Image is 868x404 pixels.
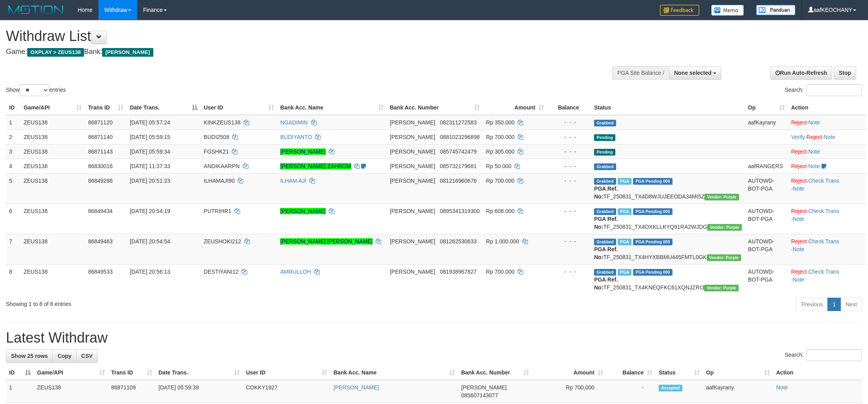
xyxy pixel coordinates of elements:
[204,134,229,140] span: BUDI2508
[674,70,712,76] span: None selected
[791,163,807,169] a: Reject
[130,119,170,126] span: [DATE] 05:57:24
[440,119,477,126] span: Copy 082311272583 to clipboard
[591,264,745,295] td: TF_250831_TX4KNEQFKC61XQNJZRI3
[390,178,435,184] span: [PERSON_NAME]
[633,208,672,215] span: PGA Pending
[660,5,699,16] img: Feedback.jpg
[633,269,672,276] span: PGA Pending
[81,353,93,359] span: CSV
[277,100,387,115] th: Bank Acc. Name: activate to sort column ascending
[618,269,631,276] span: Marked by aafRornrotha
[280,134,312,140] a: BUDIYANTO
[788,130,866,144] td: · ·
[788,159,866,173] td: ·
[770,66,832,80] a: Run Auto-Refresh
[130,208,170,214] span: [DATE] 20:54:19
[20,115,85,130] td: ZEUS138
[390,134,435,140] span: [PERSON_NAME]
[34,380,108,403] td: ZEUS138
[88,134,112,140] span: 86871140
[486,238,519,245] span: Rp 1.000.000
[547,100,591,115] th: Balance
[204,119,240,126] span: KINKZEUS138
[486,269,514,275] span: Rp 700.000
[486,148,514,155] span: Rp 305.000
[550,207,588,215] div: - - -
[440,178,477,184] span: Copy 081216960676 to clipboard
[606,365,656,380] th: Balance: activate to sort column ascending
[612,66,669,80] div: PGA Site Balance /
[390,208,435,214] span: [PERSON_NAME]
[333,384,379,391] a: [PERSON_NAME]
[130,269,170,275] span: [DATE] 20:56:13
[788,115,866,130] td: ·
[806,84,862,96] input: Search:
[591,100,745,115] th: Status
[387,100,483,115] th: Bank Acc. Number: activate to sort column ascending
[788,100,866,115] th: Action
[785,84,862,96] label: Search:
[808,178,839,184] a: Check Trans
[20,84,49,96] select: Showentries
[20,234,85,264] td: ZEUS138
[20,144,85,159] td: ZEUS138
[440,269,477,275] span: Copy 081938967827 to clipboard
[461,384,507,391] span: [PERSON_NAME]
[483,100,547,115] th: Amount: activate to sort column ascending
[550,119,588,126] div: - - -
[6,297,356,308] div: Showing 1 to 8 of 8 entries
[6,28,571,44] h1: Withdraw List
[745,159,788,173] td: aafRANGERS
[20,130,85,144] td: ZEUS138
[280,269,311,275] a: AMRULLOH
[808,148,820,155] a: Note
[440,134,480,140] span: Copy 0881023296898 to clipboard
[532,380,606,403] td: Rp 700,000
[793,276,805,283] a: Note
[791,269,807,275] a: Reject
[550,268,588,276] div: - - -
[20,100,85,115] th: Game/API: activate to sort column ascending
[461,392,498,398] span: Copy 085607143077 to clipboard
[6,48,571,56] h4: Game: Bank:
[633,178,672,185] span: PGA Pending
[745,173,788,204] td: AUTOWD-BOT-PGA
[594,134,615,141] span: Pending
[11,353,48,359] span: Show 25 rows
[88,178,112,184] span: 86849286
[486,163,512,169] span: Rp 50.000
[6,84,66,96] label: Show entries
[745,264,788,295] td: AUTOWD-BOT-PGA
[594,149,615,156] span: Pending
[808,119,820,126] a: Note
[130,163,170,169] span: [DATE] 11:37:33
[704,194,739,200] span: Vendor URL: https://trx4.1velocity.biz
[840,298,862,311] a: Next
[788,234,866,264] td: · ·
[6,115,20,130] td: 1
[785,349,862,361] label: Search:
[776,384,788,391] a: Note
[6,159,20,173] td: 4
[280,119,308,126] a: NGADIMIN
[6,204,20,234] td: 6
[88,238,112,245] span: 86849463
[594,208,616,215] span: Grabbed
[6,349,53,363] a: Show 25 rows
[130,134,170,140] span: [DATE] 05:59:15
[806,349,862,361] input: Search:
[34,365,108,380] th: Game/API: activate to sort column ascending
[20,264,85,295] td: ZEUS138
[440,148,477,155] span: Copy 085745742479 to clipboard
[791,238,807,245] a: Reject
[773,365,862,380] th: Action
[745,234,788,264] td: AUTOWD-BOT-PGA
[594,246,618,260] b: PGA Ref. No:
[594,120,616,126] span: Grabbed
[155,365,243,380] th: Date Trans.: activate to sort column ascending
[659,385,682,391] span: Accepted
[591,204,745,234] td: TF_250831_TX4OXKLLKYQ91RA2WJDG
[703,380,773,403] td: aafKayrany
[6,330,862,346] h1: Latest Withdraw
